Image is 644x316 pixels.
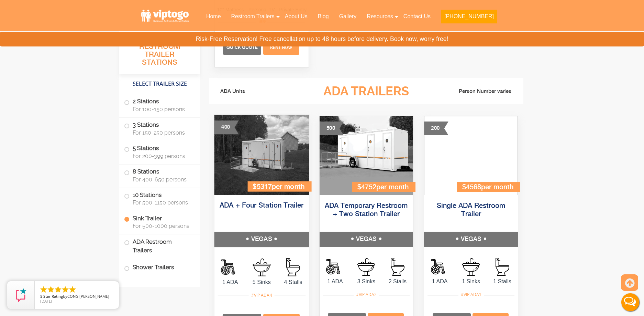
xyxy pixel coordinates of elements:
[357,258,375,276] img: an icon of sink
[119,77,200,91] h4: Select Trailer Size
[481,184,513,191] span: per month
[124,94,195,116] label: 2 Stations
[214,120,239,134] div: 400
[437,202,505,218] a: Single ADA Restroom Trailer
[40,285,48,294] li: 
[221,258,239,276] img: an icon of man on wheel chair
[247,181,311,191] div: $5317
[351,277,382,286] span: 3 Sinks
[214,81,291,102] li: ADA Units
[124,165,195,186] label: 8 Stations
[201,9,226,24] a: Home
[124,211,195,232] label: Sink Trailer
[424,277,455,286] span: 1 ADA
[124,141,195,162] label: 5 Stations
[262,44,300,50] a: Rent Now
[496,258,509,276] img: an icon of Stall
[124,118,195,139] label: 3 Stations
[40,294,42,299] span: 5
[124,234,195,258] label: ADA Restroom Trailers
[61,285,69,294] li: 
[68,285,77,294] li: 
[223,44,262,50] a: Quick Quote
[124,260,195,275] label: Shower Trailers
[382,277,413,286] span: 2 Stalls
[286,258,300,276] img: an icon of Stall
[214,115,309,195] img: An outside photo of ADA + 4 Station Trailer
[133,153,192,159] span: For 200-399 persons
[133,106,192,113] span: For 100-150 persons
[376,184,409,191] span: per month
[226,9,280,24] a: Restroom Trailers
[313,9,334,24] a: Blog
[133,199,192,206] span: For 500-1150 persons
[40,294,113,299] span: by
[442,87,519,96] li: Person Number varies
[226,45,258,50] span: Quick Quote
[462,258,480,276] img: an icon of sink
[43,294,63,299] span: Star Rating
[487,277,518,286] span: 1 Stalls
[320,232,413,247] h5: VEGAS
[133,176,192,183] span: For 400-650 persons
[214,232,309,247] h5: VEGAS
[291,85,442,98] h3: ADA Trailers
[54,285,62,294] li: 
[277,278,309,286] span: 4 Stalls
[354,290,379,299] div: #VIP ADA2
[270,45,292,50] span: Rent Now
[458,290,484,299] div: #VIP ADA1
[214,278,246,286] span: 1 ADA
[272,183,304,191] span: per month
[617,288,644,316] button: Live Chat
[398,9,436,24] a: Contact Us
[124,188,195,209] label: 10 Stations
[133,129,192,136] span: For 150-250 persons
[455,277,487,286] span: 1 Sinks
[67,294,109,299] span: CONG [PERSON_NAME]
[325,202,408,218] a: ADA Temporary Restroom + Two Station Trailer
[320,277,351,286] span: 1 ADA
[457,182,520,192] div: $4568
[441,10,497,23] button: [PHONE_NUMBER]
[246,278,277,286] span: 5 Sinks
[362,9,398,24] a: Resources
[220,202,303,209] a: ADA + Four Station Trailer
[249,291,275,300] div: #VIP ADA4
[352,182,415,192] div: $4752
[436,9,502,28] a: [PHONE_NUMBER]
[119,33,200,74] h3: All Portable Restroom Trailer Stations
[431,258,449,276] img: an icon of man on wheel chair
[334,9,362,24] a: Gallery
[320,116,413,195] img: Three restrooms out of which one ADA, one female and one male
[253,258,271,276] img: an icon of sink
[424,232,518,247] h5: VEGAS
[326,258,344,276] img: an icon of man on wheel chair
[14,288,28,302] img: Review Rating
[424,122,448,135] div: 200
[424,116,518,195] img: Single ADA
[47,285,55,294] li: 
[280,9,313,24] a: About Us
[40,298,52,304] span: [DATE]
[133,223,192,229] span: For 500-1000 persons
[320,122,344,135] div: 500
[391,258,404,276] img: an icon of Stall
